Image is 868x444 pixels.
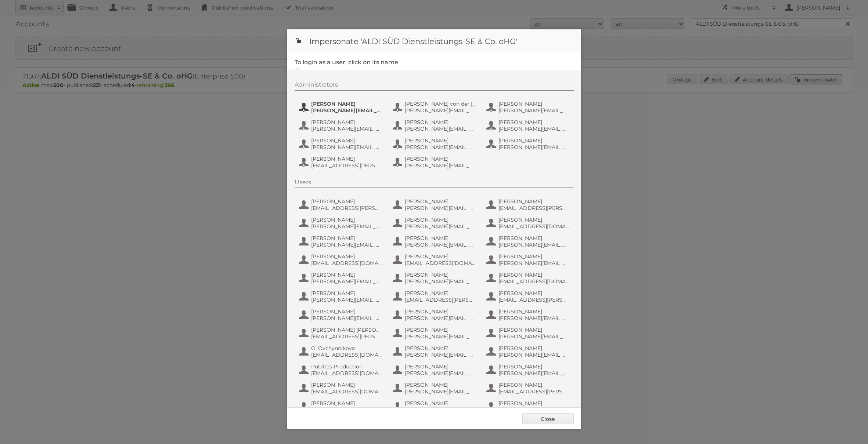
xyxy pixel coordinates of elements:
button: [PERSON_NAME] [PERSON_NAME][EMAIL_ADDRESS][PERSON_NAME][DOMAIN_NAME] [486,326,572,341]
span: [PERSON_NAME] [311,137,382,144]
span: [PERSON_NAME] [PERSON_NAME] [311,327,382,333]
button: [PERSON_NAME] [PERSON_NAME][EMAIL_ADDRESS][DOMAIN_NAME] [298,307,385,322]
button: [PERSON_NAME] [PERSON_NAME][EMAIL_ADDRESS][PERSON_NAME][DOMAIN_NAME] [392,118,478,133]
button: [PERSON_NAME] [PERSON_NAME] [EMAIL_ADDRESS][PERSON_NAME][PERSON_NAME][DOMAIN_NAME] [298,326,385,341]
span: [PERSON_NAME][EMAIL_ADDRESS][DOMAIN_NAME] [405,107,476,114]
span: [EMAIL_ADDRESS][DOMAIN_NAME] [311,260,382,266]
button: [PERSON_NAME] [PERSON_NAME][EMAIL_ADDRESS][PERSON_NAME][DOMAIN_NAME] [392,155,478,170]
span: [PERSON_NAME] [498,137,570,144]
span: [PERSON_NAME][EMAIL_ADDRESS][PERSON_NAME][DOMAIN_NAME] [311,296,382,303]
button: [PERSON_NAME] [PERSON_NAME][EMAIL_ADDRESS][PERSON_NAME][DOMAIN_NAME] [392,234,478,249]
span: [PERSON_NAME][EMAIL_ADDRESS][DOMAIN_NAME] [405,315,476,321]
span: [PERSON_NAME][EMAIL_ADDRESS][DOMAIN_NAME] [311,278,382,285]
span: [PERSON_NAME][EMAIL_ADDRESS][DOMAIN_NAME] [405,144,476,150]
span: [PERSON_NAME][EMAIL_ADDRESS][PERSON_NAME][DOMAIN_NAME] [405,370,476,376]
span: [EMAIL_ADDRESS][PERSON_NAME][DOMAIN_NAME] [498,205,570,211]
span: [PERSON_NAME] [405,363,476,370]
span: [PERSON_NAME] [311,101,382,107]
div: Users [295,179,574,188]
span: [PERSON_NAME] [405,327,476,333]
span: [PERSON_NAME] [311,272,382,278]
span: [PERSON_NAME][EMAIL_ADDRESS][PERSON_NAME][DOMAIN_NAME] [405,241,476,248]
button: [PERSON_NAME] [PERSON_NAME][EMAIL_ADDRESS][DOMAIN_NAME] [298,100,385,114]
button: [PERSON_NAME] [EMAIL_ADDRESS][PERSON_NAME][DOMAIN_NAME] [392,289,478,304]
span: [EMAIL_ADDRESS][PERSON_NAME][PERSON_NAME][DOMAIN_NAME] [311,333,382,340]
button: [PERSON_NAME] [EMAIL_ADDRESS][PERSON_NAME][DOMAIN_NAME] [298,155,385,170]
button: [PERSON_NAME] [EMAIL_ADDRESS][PERSON_NAME][DOMAIN_NAME] [298,197,385,212]
span: [PERSON_NAME][EMAIL_ADDRESS][PERSON_NAME][DOMAIN_NAME] [405,333,476,340]
div: Administrators [295,81,574,91]
span: [PERSON_NAME][EMAIL_ADDRESS][DOMAIN_NAME] [311,315,382,321]
span: [PERSON_NAME][EMAIL_ADDRESS][DOMAIN_NAME] [311,107,382,114]
button: [PERSON_NAME] [PERSON_NAME][EMAIL_ADDRESS][PERSON_NAME][DOMAIN_NAME] [486,234,572,249]
span: [EMAIL_ADDRESS][DOMAIN_NAME] [405,260,476,266]
h1: Impersonate 'ALDI SÜD Dienstleistungs-SE & Co. oHG' [287,29,581,51]
span: [EMAIL_ADDRESS][PERSON_NAME][DOMAIN_NAME] [311,205,382,211]
span: [PERSON_NAME] [498,345,570,352]
span: [PERSON_NAME] [311,198,382,205]
span: [PERSON_NAME] [498,101,570,107]
button: [PERSON_NAME] [EMAIL_ADDRESS][DOMAIN_NAME] [486,271,572,285]
span: [PERSON_NAME][EMAIL_ADDRESS][DOMAIN_NAME] [498,370,570,376]
span: [PERSON_NAME] [405,400,476,407]
button: [PERSON_NAME] [EMAIL_ADDRESS][DOMAIN_NAME] [298,381,385,396]
button: [PERSON_NAME] [PERSON_NAME][EMAIL_ADDRESS][DOMAIN_NAME] [298,271,385,285]
span: [PERSON_NAME] [311,400,382,407]
span: [PERSON_NAME] [405,308,476,315]
span: [PERSON_NAME][EMAIL_ADDRESS][PERSON_NAME][DOMAIN_NAME] [498,144,570,150]
span: [PERSON_NAME][EMAIL_ADDRESS][PERSON_NAME][DOMAIN_NAME] [498,333,570,340]
button: [PERSON_NAME] [PERSON_NAME][EMAIL_ADDRESS][DOMAIN_NAME] [392,307,478,322]
button: [PERSON_NAME] [PERSON_NAME][EMAIL_ADDRESS][PERSON_NAME][DOMAIN_NAME] [486,137,572,151]
button: [PERSON_NAME] [PERSON_NAME][EMAIL_ADDRESS][PERSON_NAME][DOMAIN_NAME] [486,307,572,322]
span: [PERSON_NAME] [405,198,476,205]
button: [PERSON_NAME] [EMAIL_ADDRESS][DOMAIN_NAME] [298,399,385,414]
span: Publitas Production [311,363,382,370]
span: [PERSON_NAME] [405,290,476,296]
button: [PERSON_NAME] [PERSON_NAME][EMAIL_ADDRESS][DOMAIN_NAME] [486,399,572,414]
span: [PERSON_NAME] [311,156,382,162]
span: [PERSON_NAME][EMAIL_ADDRESS][DOMAIN_NAME] [498,407,570,413]
span: [PERSON_NAME][EMAIL_ADDRESS][DOMAIN_NAME] [405,388,476,395]
span: [PERSON_NAME] [498,400,570,407]
span: [PERSON_NAME] [405,253,476,260]
span: [PERSON_NAME] von der [PERSON_NAME] [405,101,476,107]
button: [PERSON_NAME] [PERSON_NAME][EMAIL_ADDRESS][DOMAIN_NAME] [392,137,478,151]
span: [PERSON_NAME] [405,345,476,352]
a: Close [522,413,574,424]
span: [EMAIL_ADDRESS][DOMAIN_NAME] [311,407,382,413]
span: [PERSON_NAME][EMAIL_ADDRESS][PERSON_NAME][DOMAIN_NAME] [498,107,570,114]
span: [PERSON_NAME] [311,235,382,241]
span: [PERSON_NAME][EMAIL_ADDRESS][PERSON_NAME][DOMAIN_NAME] [405,162,476,169]
span: [PERSON_NAME] [498,308,570,315]
span: [PERSON_NAME] [498,382,570,388]
span: [PERSON_NAME][EMAIL_ADDRESS][DOMAIN_NAME] [498,352,570,358]
span: [PERSON_NAME] [311,290,382,296]
span: [PERSON_NAME] [498,198,570,205]
button: [PERSON_NAME] [PERSON_NAME][EMAIL_ADDRESS][PERSON_NAME][DOMAIN_NAME] [298,234,385,249]
span: [PERSON_NAME] [405,137,476,144]
span: [PERSON_NAME][EMAIL_ADDRESS][PERSON_NAME][DOMAIN_NAME] [498,241,570,248]
legend: To login as a user, click on its name [295,59,398,66]
button: [PERSON_NAME] [PERSON_NAME][EMAIL_ADDRESS][PERSON_NAME][DOMAIN_NAME] [298,216,385,230]
button: Publitas Production [EMAIL_ADDRESS][DOMAIN_NAME] [298,363,385,377]
span: [PERSON_NAME] [498,119,570,125]
span: [PERSON_NAME] [311,216,382,223]
button: [PERSON_NAME] [PERSON_NAME][EMAIL_ADDRESS][PERSON_NAME][DOMAIN_NAME] [392,197,478,212]
span: [PERSON_NAME] [311,382,382,388]
button: [PERSON_NAME] [EMAIL_ADDRESS][DOMAIN_NAME] [392,399,478,414]
button: [PERSON_NAME] [PERSON_NAME][EMAIL_ADDRESS][PERSON_NAME][DOMAIN_NAME] [486,100,572,114]
button: [PERSON_NAME] [PERSON_NAME][EMAIL_ADDRESS][PERSON_NAME][DOMAIN_NAME] [298,118,385,133]
span: [EMAIL_ADDRESS][PERSON_NAME][DOMAIN_NAME] [498,388,570,395]
span: [EMAIL_ADDRESS][PERSON_NAME][DOMAIN_NAME] [311,162,382,169]
button: [PERSON_NAME] [EMAIL_ADDRESS][PERSON_NAME][DOMAIN_NAME] [486,197,572,212]
span: [PERSON_NAME][EMAIL_ADDRESS][PERSON_NAME][DOMAIN_NAME] [498,315,570,321]
button: [PERSON_NAME] [PERSON_NAME][EMAIL_ADDRESS][PERSON_NAME][DOMAIN_NAME] [298,289,385,304]
span: [PERSON_NAME] [498,272,570,278]
span: [PERSON_NAME][EMAIL_ADDRESS][PERSON_NAME][DOMAIN_NAME] [311,223,382,230]
span: [EMAIL_ADDRESS][DOMAIN_NAME] [311,352,382,358]
span: [PERSON_NAME][EMAIL_ADDRESS][PERSON_NAME][DOMAIN_NAME] [405,278,476,285]
span: [PERSON_NAME][EMAIL_ADDRESS][PERSON_NAME][DOMAIN_NAME] [405,125,476,132]
span: [EMAIL_ADDRESS][PERSON_NAME][DOMAIN_NAME] [498,296,570,303]
span: [PERSON_NAME] [405,119,476,125]
button: O. Ovchynnikova [EMAIL_ADDRESS][DOMAIN_NAME] [298,344,385,359]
